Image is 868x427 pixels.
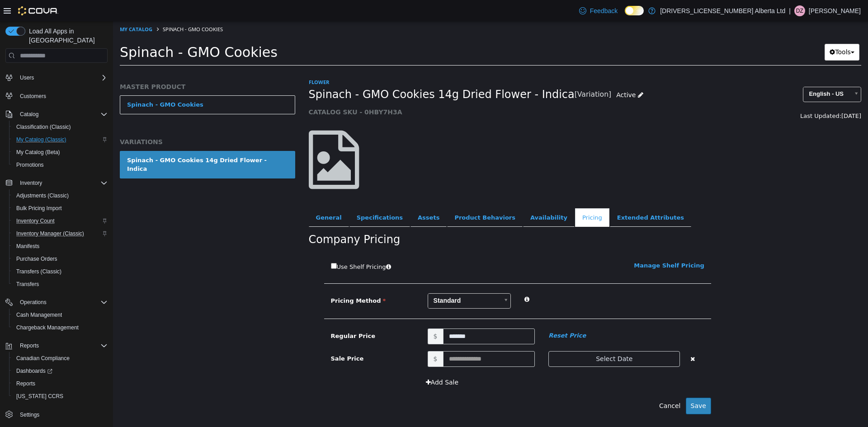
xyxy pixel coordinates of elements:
button: Reports [9,377,111,390]
span: Promotions [13,160,108,170]
a: Standard [315,272,398,287]
button: Users [16,72,38,83]
span: Chargeback Management [16,324,79,331]
button: Customers [2,89,111,103]
a: Flower [196,57,216,64]
button: Classification (Classic) [9,121,111,133]
span: Bulk Pricing Import [16,205,62,212]
a: Bulk Pricing Import [13,203,66,214]
a: My Catalog (Classic) [13,134,70,145]
span: Last Updated: [687,91,728,98]
span: Reports [20,342,39,349]
span: Inventory Count [16,217,55,225]
span: My Catalog (Classic) [13,134,108,145]
span: $ [315,307,330,323]
small: [Variation] [462,70,498,77]
span: Inventory Count [13,216,108,226]
span: Spinach - GMO Cookies 14g Dried Flower - Indica [196,66,462,80]
span: Purchase Orders [13,253,108,264]
span: Dashboards [13,366,108,376]
a: Chargeback Management [13,322,82,333]
a: Promotions [13,160,47,170]
a: Reports [13,378,39,389]
a: My Catalog (Beta) [13,147,64,158]
button: Reports [2,339,111,352]
button: My Catalog (Classic) [9,133,111,146]
span: Transfers [13,279,108,290]
span: Inventory Manager (Classic) [16,230,84,237]
span: Users [20,74,34,81]
span: Inventory [20,179,42,187]
span: Washington CCRS [13,391,108,402]
button: My Catalog (Beta) [9,146,111,159]
a: Dashboards [9,365,111,377]
span: Transfers [16,281,39,288]
a: Transfers (Classic) [13,266,65,277]
button: Save [573,376,598,393]
button: Settings [2,408,111,421]
button: Add Sale [308,353,351,370]
button: Select Date [435,330,567,346]
span: DZ [796,5,803,16]
button: Canadian Compliance [9,352,111,365]
h5: MASTER PRODUCT [7,61,182,70]
button: Cash Management [9,309,111,321]
span: Classification (Classic) [13,122,108,132]
span: Operations [16,297,108,308]
span: Purchase Orders [16,255,57,263]
button: Cancel [541,376,572,393]
div: Spinach - GMO Cookies 14g Dried Flower - Indica [14,135,175,152]
span: Cash Management [16,311,62,319]
span: Regular Price [218,311,262,318]
span: Adjustments (Classic) [13,190,108,201]
a: Product Behaviors [334,187,410,206]
a: Customers [16,91,50,102]
span: Canadian Compliance [16,355,70,362]
span: Catalog [20,111,38,118]
span: Inventory [16,178,108,188]
span: Manifests [13,241,108,252]
button: Inventory Manager (Classic) [9,227,111,240]
span: Classification (Classic) [16,123,71,131]
span: Cash Management [13,310,108,320]
button: Reports [16,340,42,351]
p: [DRIVERS_LICENSE_NUMBER] Alberta Ltd [660,5,785,16]
span: Chargeback Management [13,322,108,333]
span: Active [503,70,523,77]
div: Doug Zimmerman [794,5,805,16]
span: Load All Apps in [GEOGRAPHIC_DATA] [25,27,108,45]
span: Promotions [16,161,44,169]
span: [DATE] [728,91,748,98]
em: Reset Price [435,311,473,318]
h5: VARIATIONS [7,117,182,125]
a: Cash Management [13,310,66,320]
span: Inventory Manager (Classic) [13,228,108,239]
button: Inventory Count [9,215,111,227]
a: Pricing [462,187,496,206]
span: Spinach - GMO Cookies [7,23,165,39]
span: Adjustments (Classic) [16,192,69,199]
span: [US_STATE] CCRS [16,393,63,400]
span: Transfers (Classic) [16,268,61,275]
span: Manifests [16,243,39,250]
button: Bulk Pricing Import [9,202,111,215]
a: Canadian Compliance [13,353,73,364]
span: Pricing Method [218,276,273,283]
span: English - US [690,66,736,80]
button: Inventory [2,177,111,189]
button: Catalog [2,108,111,121]
a: Adjustments (Classic) [13,190,72,201]
a: Inventory Manager (Classic) [13,228,88,239]
span: Settings [16,409,108,420]
a: My Catalog [7,5,39,11]
a: English - US [690,66,748,81]
input: Use Shelf Pricing [218,242,224,248]
p: | [789,5,791,16]
a: General [196,187,236,206]
span: Reports [16,380,35,387]
button: [US_STATE] CCRS [9,390,111,403]
span: Customers [16,90,108,102]
a: Extended Attributes [497,187,578,206]
span: My Catalog (Classic) [16,136,66,143]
